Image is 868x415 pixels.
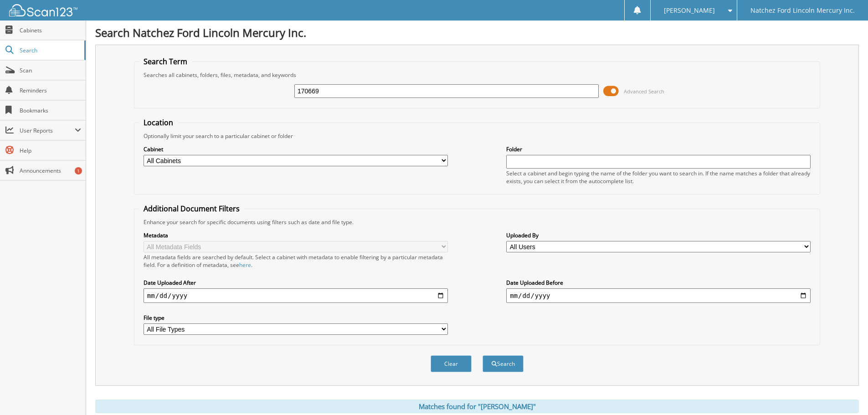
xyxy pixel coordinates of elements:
span: Announcements [20,167,81,174]
legend: Location [139,118,178,128]
legend: Additional Document Filters [139,204,244,214]
div: Enhance your search for specific documents using filters such as date and file type. [139,218,815,226]
iframe: Chat Widget [822,371,868,415]
input: start [144,288,448,303]
label: Uploaded By [506,231,811,239]
label: Folder [506,145,811,153]
button: Search [483,355,524,372]
button: Clear [431,355,472,372]
legend: Search Term [139,56,192,67]
span: Bookmarks [20,107,81,114]
h1: Search Natchez Ford Lincoln Mercury Inc. [95,25,859,40]
label: Metadata [144,231,448,239]
span: Help [20,147,81,154]
img: scan123-logo-white.svg [9,4,77,16]
label: Date Uploaded Before [506,279,811,287]
div: Searches all cabinets, folders, files, metadata, and keywords [139,71,815,79]
div: All metadata fields are searched by default. Select a cabinet with metadata to enable filtering b... [144,253,448,269]
div: 1 [75,167,82,174]
span: Search [20,46,80,54]
span: Cabinets [20,26,81,34]
span: [PERSON_NAME] [664,8,715,13]
input: end [506,288,811,303]
label: Cabinet [144,145,448,153]
div: Optionally limit your search to a particular cabinet or folder [139,132,815,140]
label: Date Uploaded After [144,279,448,287]
a: here [239,261,251,269]
span: Advanced Search [624,88,664,95]
div: Select a cabinet and begin typing the name of the folder you want to search in. If the name match... [506,169,811,185]
span: Reminders [20,87,81,94]
div: Matches found for "[PERSON_NAME]" [95,400,859,413]
span: Scan [20,67,81,74]
span: Natchez Ford Lincoln Mercury Inc. [750,8,855,13]
label: File type [144,314,448,322]
span: User Reports [20,127,75,134]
